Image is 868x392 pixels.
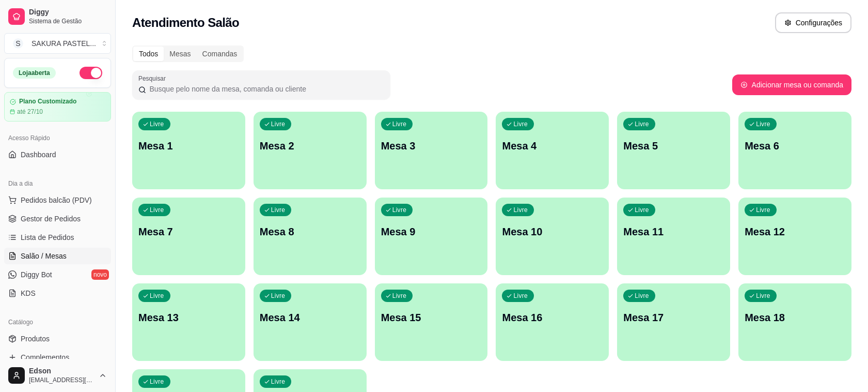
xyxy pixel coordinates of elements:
[738,112,851,189] button: LivreMesa 6
[732,74,851,95] button: Adicionar mesa ou comanda
[260,310,360,325] p: Mesa 14
[745,139,845,153] p: Mesa 6
[132,112,245,189] button: LivreMesa 1
[197,47,243,61] div: Comandas
[4,175,111,192] div: Dia a dia
[4,330,111,347] a: Produtos
[381,139,482,153] p: Mesa 3
[392,120,407,128] p: Livre
[381,310,482,325] p: Mesa 15
[502,139,603,153] p: Mesa 4
[4,229,111,246] a: Lista de Pedidos
[164,47,196,61] div: Mesas
[4,192,111,208] button: Pedidos balcão (PDV)
[775,12,851,33] button: Configurações
[4,92,111,122] a: Plano Customizadoaté 27/10
[132,198,245,275] button: LivreMesa 7
[756,120,770,128] p: Livre
[138,310,239,325] p: Mesa 13
[4,266,111,283] a: Diggy Botnovo
[260,224,360,239] p: Mesa 8
[623,224,724,239] p: Mesa 11
[260,139,360,153] p: Mesa 2
[4,130,111,146] div: Acesso Rápido
[80,67,102,79] button: Alterar Status
[375,283,488,361] button: LivreMesa 15
[21,352,69,363] span: Complementos
[4,285,111,301] a: KDS
[271,292,286,300] p: Livre
[138,74,169,83] label: Pesquisar
[4,349,111,366] a: Complementos
[496,198,609,275] button: LivreMesa 10
[756,206,770,214] p: Livre
[31,38,96,49] div: SAKURA PASTEL ...
[271,120,286,128] p: Livre
[617,283,730,361] button: LivreMesa 17
[635,120,649,128] p: Livre
[21,195,92,205] span: Pedidos balcão (PDV)
[617,198,730,275] button: LivreMesa 11
[381,224,482,239] p: Mesa 9
[138,224,239,239] p: Mesa 7
[21,149,56,160] span: Dashboard
[132,14,239,31] h2: Atendimento Salão
[617,112,730,189] button: LivreMesa 5
[133,47,164,61] div: Todos
[513,120,528,128] p: Livre
[738,283,851,361] button: LivreMesa 18
[502,224,603,239] p: Mesa 10
[254,283,367,361] button: LivreMesa 14
[4,4,111,29] a: DiggySistema de Gestão
[502,310,603,325] p: Mesa 16
[271,378,286,386] p: Livre
[17,108,43,116] article: até 27/10
[13,38,23,49] span: S
[496,283,609,361] button: LivreMesa 16
[513,206,528,214] p: Livre
[4,314,111,330] div: Catálogo
[150,292,164,300] p: Livre
[29,367,94,376] span: Edson
[745,224,845,239] p: Mesa 12
[375,112,488,189] button: LivreMesa 3
[150,120,164,128] p: Livre
[150,206,164,214] p: Livre
[635,292,649,300] p: Livre
[21,232,74,243] span: Lista de Pedidos
[392,292,407,300] p: Livre
[4,33,111,54] button: Select a team
[745,310,845,325] p: Mesa 18
[496,112,609,189] button: LivreMesa 4
[635,206,649,214] p: Livre
[4,146,111,163] a: Dashboard
[21,214,81,224] span: Gestor de Pedidos
[19,98,76,105] article: Plano Customizado
[254,198,367,275] button: LivreMesa 8
[132,283,245,361] button: LivreMesa 13
[623,139,724,153] p: Mesa 5
[21,288,36,298] span: KDS
[4,210,111,227] a: Gestor de Pedidos
[756,292,770,300] p: Livre
[29,376,94,384] span: [EMAIL_ADDRESS][DOMAIN_NAME]
[146,84,384,94] input: Pesquisar
[623,310,724,325] p: Mesa 17
[4,363,111,388] button: Edson[EMAIL_ADDRESS][DOMAIN_NAME]
[21,334,50,344] span: Produtos
[21,251,67,261] span: Salão / Mesas
[138,139,239,153] p: Mesa 1
[392,206,407,214] p: Livre
[738,198,851,275] button: LivreMesa 12
[150,378,164,386] p: Livre
[29,17,107,25] span: Sistema de Gestão
[375,198,488,275] button: LivreMesa 9
[271,206,286,214] p: Livre
[13,67,56,79] div: Loja aberta
[513,292,528,300] p: Livre
[29,8,107,17] span: Diggy
[254,112,367,189] button: LivreMesa 2
[4,248,111,264] a: Salão / Mesas
[21,269,52,280] span: Diggy Bot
